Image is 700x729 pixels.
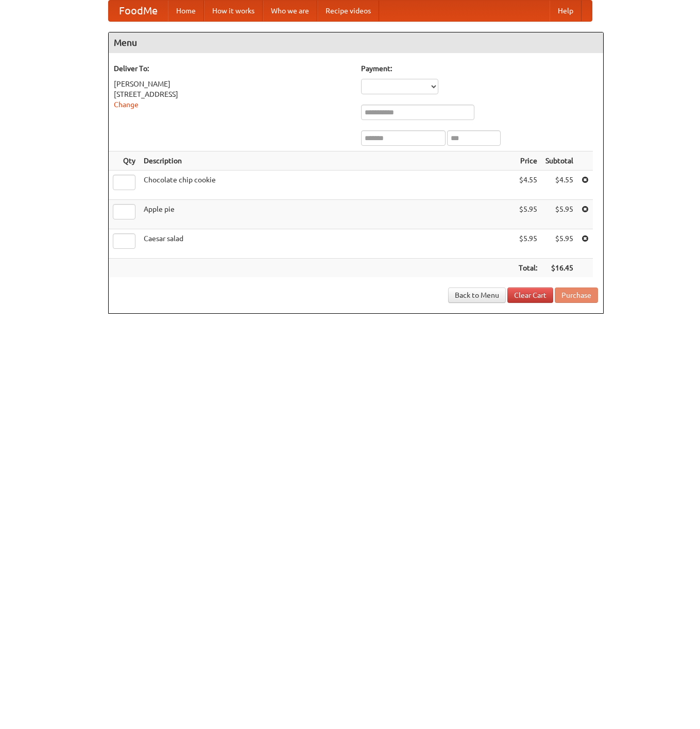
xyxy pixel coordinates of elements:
[541,259,577,278] th: $16.45
[515,229,541,259] td: $5.95
[361,63,598,74] h5: Payment:
[109,32,603,53] h4: Menu
[515,259,541,278] th: Total:
[109,151,140,171] th: Qty
[109,1,168,21] a: FoodMe
[541,200,577,229] td: $5.95
[515,171,541,200] td: $4.55
[507,287,553,303] a: Clear Cart
[317,1,379,21] a: Recipe videos
[550,1,582,21] a: Help
[263,1,317,21] a: Who we are
[555,287,598,303] button: Purchase
[515,200,541,229] td: $5.95
[541,171,577,200] td: $4.55
[140,200,515,229] td: Apple pie
[168,1,204,21] a: Home
[140,151,515,171] th: Description
[114,100,139,109] a: Change
[515,151,541,171] th: Price
[448,287,506,303] a: Back to Menu
[541,229,577,259] td: $5.95
[140,229,515,259] td: Caesar salad
[140,171,515,200] td: Chocolate chip cookie
[204,1,263,21] a: How it works
[114,89,351,99] div: [STREET_ADDRESS]
[114,79,351,89] div: [PERSON_NAME]
[114,63,351,74] h5: Deliver To:
[541,151,577,171] th: Subtotal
